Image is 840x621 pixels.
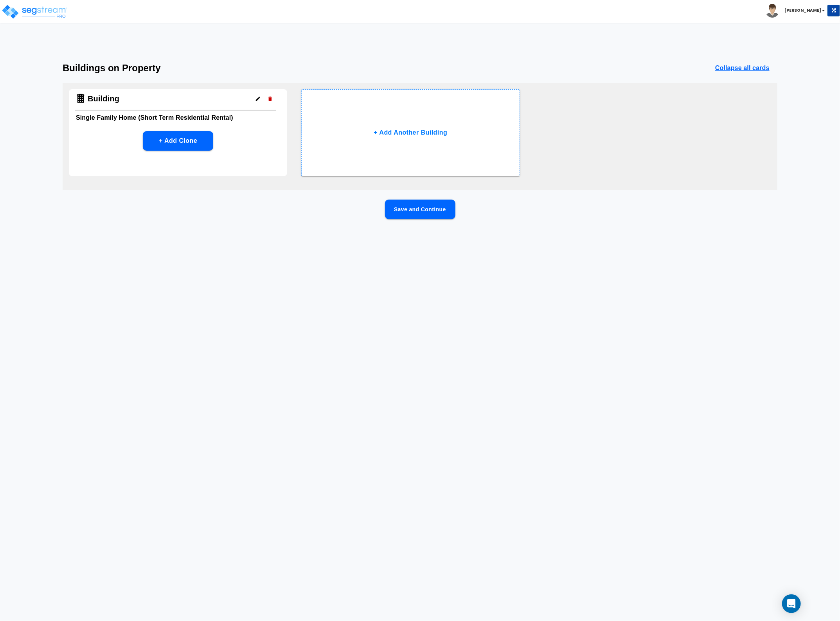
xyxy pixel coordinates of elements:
h3: Buildings on Property [63,63,161,74]
h6: Single Family Home (Short Term Residential Rental) [76,112,280,123]
b: [PERSON_NAME] [784,7,821,13]
button: Save and Continue [385,200,455,219]
div: Open Intercom Messenger [782,594,801,613]
button: + Add Clone [143,131,213,151]
h4: Building [88,94,119,104]
img: logo_pro_r.png [1,4,68,20]
img: Building Icon [75,93,86,104]
img: avatar.png [766,4,779,18]
p: Collapse all cards [715,63,770,73]
button: + Add Another Building [301,89,520,176]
